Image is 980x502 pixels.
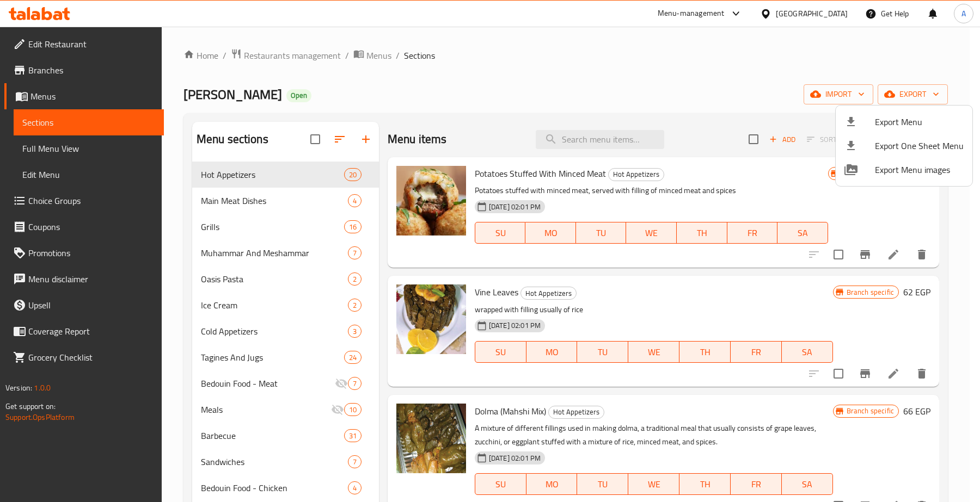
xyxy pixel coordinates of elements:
li: Export Menu images [836,158,972,182]
span: Export Menu [875,115,964,128]
li: Export one sheet menu items [836,134,972,158]
li: Export menu items [836,110,972,134]
span: Export Menu images [875,163,964,176]
span: Export One Sheet Menu [875,139,964,152]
